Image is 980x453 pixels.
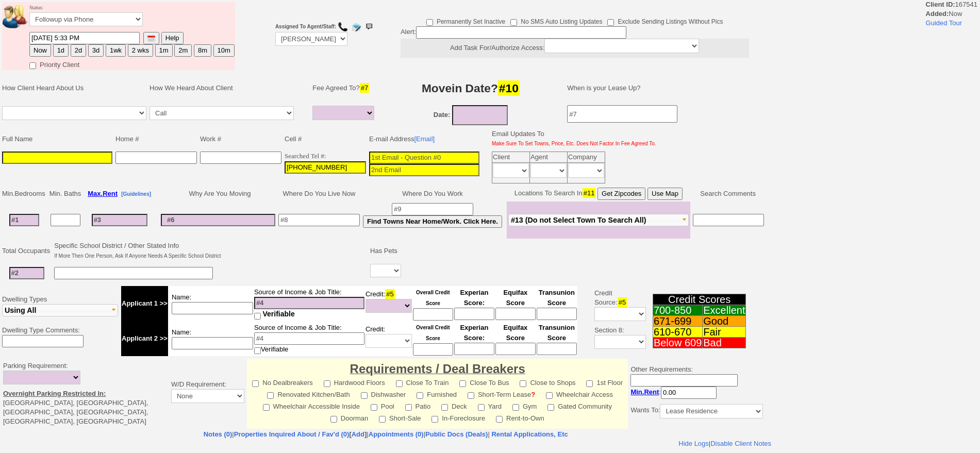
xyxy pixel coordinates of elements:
[194,44,211,57] button: 8m
[514,189,683,197] nobr: Locations To Search In
[379,411,421,423] label: Short-Sale
[1,359,169,429] td: Parking Requirement: [GEOGRAPHIC_DATA], [GEOGRAPHIC_DATA], [GEOGRAPHIC_DATA], [GEOGRAPHIC_DATA], ...
[29,62,36,69] input: Priority Client
[546,392,553,399] input: Wheelchair Access
[630,406,763,414] nobr: Wants To:
[496,416,503,423] input: Rent-to-Own
[512,399,537,411] label: Gym
[567,105,677,123] input: #7
[121,286,168,321] td: Applicant 1 >>
[324,376,385,388] label: Hardwood Floors
[546,388,613,399] label: Wheelchair Access
[653,338,702,348] td: Below 609
[583,188,596,198] span: #11
[3,390,106,397] u: Overnight Parking Restricted In:
[460,289,488,307] font: Experian Score:
[539,324,575,342] font: Transunion Score
[478,399,502,411] label: Yard
[1,284,120,358] td: Dwelling Types Dwelling Type Comments:
[1,186,48,202] td: Min.
[495,308,536,320] input: Ask Customer: Do You Know Your Equifax Credit Score
[361,388,406,399] label: Dishwasher
[557,73,766,104] td: When is your Lease Up?
[324,380,330,387] input: Hardwood Floors
[653,316,702,327] td: 671-699
[198,128,283,150] td: Work #
[531,391,535,398] b: ?
[537,308,577,320] input: Ask Customer: Do You Know Your Transunion Credit Score
[647,188,683,200] button: Use Map
[379,416,386,423] input: Short-Sale
[92,214,147,226] input: #3
[369,164,479,176] input: 2nd Email
[365,286,412,321] td: Credit:
[510,19,517,26] input: No SMS Auto Listing Updates
[114,128,198,150] td: Home #
[147,35,155,42] img: [calendar icon]
[361,392,368,399] input: Dishwasher
[48,186,82,202] td: Min. Baths
[401,26,749,58] div: Alert:
[88,44,104,57] button: 3d
[9,267,44,279] input: #2
[53,44,69,57] button: 1d
[413,343,453,356] input: Ask Customer: Do You Know Your Overall Credit Score
[369,240,403,262] td: Has Pets
[416,290,450,306] font: Overall Credit Score
[263,404,270,411] input: Wheelchair Accessible Inside
[460,324,488,342] font: Experian Score:
[369,152,479,164] input: 1st Email - Question #0
[431,411,485,423] label: In-Foreclosure
[15,190,45,197] span: Bedrooms
[703,338,746,348] td: Bad
[54,253,221,259] font: If More Then One Person, Ask If Anyone Needs A Specific School District
[159,186,277,202] td: Why Are You Moving
[1,430,771,439] center: | | | |
[254,332,364,345] input: #4
[9,214,39,226] input: #1
[285,152,326,160] font: Searched Tel #:
[234,430,350,438] a: Properties Inquired About / Fav'd (0)
[586,376,623,388] label: 1st Floor
[547,404,554,411] input: Gated Community
[586,380,593,387] input: 1st Floor
[491,430,568,438] nobr: Rental Applications, Etc
[396,380,403,387] input: Close To Train
[511,216,646,224] span: #13 (Do not Select Town To Search All)
[441,404,448,411] input: Deck
[365,321,412,356] td: Credit:
[392,203,473,215] input: #9
[363,215,502,228] button: Find Towns Near Home/Work. Click Here.
[2,304,118,316] button: Using All
[29,58,79,70] label: Priority Client
[106,44,126,57] button: 1wk
[520,376,575,388] label: Close to Shops
[128,44,153,57] button: 2 wks
[263,310,295,318] span: Verifiable
[417,388,457,399] label: Furnished
[401,39,749,58] center: Add Task For/Authorize Access:
[520,380,526,387] input: Close to Shops
[368,128,481,150] td: E-mail Address
[29,44,51,57] button: Now
[492,141,656,146] font: Make Sure To Set Towns, Price, Etc. Does Not Factor In Fee Agreed To.
[53,240,222,262] td: Specific School District / Other Stated Info
[121,321,168,356] td: Applicant 2 >>
[510,14,602,26] label: No SMS Auto Listing Updates
[628,359,766,429] td: Other Requirements:
[369,430,424,438] a: Appointments (0)
[690,186,766,202] td: Search Comments
[103,190,118,197] span: Rent
[490,430,568,438] a: Rental Applications, Etc
[252,380,259,387] input: No Dealbreakers
[630,388,717,396] nobr: :
[454,308,494,320] input: Ask Customer: Do You Know Your Experian Credit Score
[278,214,360,226] input: #8
[926,19,962,27] a: Guided Tour
[174,44,192,57] button: 2m
[254,297,364,309] input: #4
[653,294,746,305] td: Credit Scores
[503,289,527,307] font: Equifax Score
[254,321,365,356] td: Source of Income & Job Title: Verifiable
[579,284,647,358] td: Credit Source: Section 8:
